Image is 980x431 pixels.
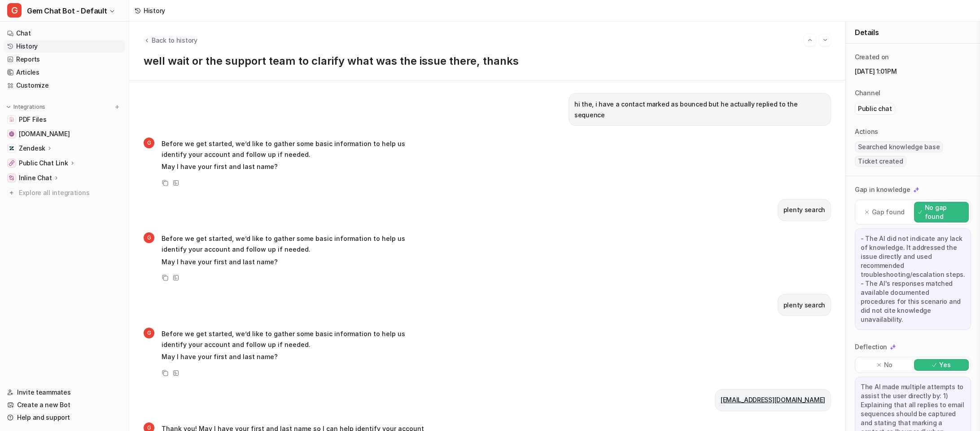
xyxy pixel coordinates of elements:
a: PDF FilesPDF Files [4,113,125,126]
p: No [884,360,892,369]
a: History [4,40,125,53]
p: Actions [855,127,878,136]
img: menu_add.svg [114,104,120,110]
p: plenty search [783,300,825,311]
a: Customize [4,79,125,92]
span: Explore all integrations [19,186,122,200]
img: Previous session [807,36,813,44]
span: Back to history [152,36,197,45]
span: G [7,3,22,18]
p: plenty search [783,204,825,215]
p: [DATE] 1:01PM [855,67,971,76]
img: Zendesk [9,146,14,151]
p: Before we get started, we’d like to gather some basic information to help us identify your accoun... [162,233,424,255]
a: Articles [4,66,125,79]
img: status.gem.com [9,131,14,137]
a: Help and support [4,411,125,424]
img: Next session [822,36,828,44]
button: Go to next session [819,34,831,46]
button: Integrations [4,102,48,111]
p: Channel [855,89,880,98]
div: Details [846,22,980,44]
a: Reports [4,53,125,66]
p: May I have your first and last name? [162,351,424,362]
div: - The AI did not indicate any lack of knowledge. It addressed the issue directly and used recomme... [855,228,971,330]
img: expand menu [5,104,12,110]
a: Explore all integrations [4,187,125,199]
p: Gap found [872,208,905,217]
img: Inline Chat [9,175,14,181]
span: Gem Chat Bot - Default [27,4,107,17]
p: Yes [939,360,950,369]
p: Before we get started, we’d like to gather some basic information to help us identify your accoun... [162,138,424,160]
p: Public chat [858,104,892,113]
p: Deflection [855,342,887,351]
p: well wait or the support team to clarify what was the issue there, thanks [144,55,831,67]
p: May I have your first and last name? [162,161,424,172]
span: PDF Files [19,115,46,124]
p: Inline Chat [19,173,52,182]
p: May I have your first and last name? [162,257,424,267]
img: explore all integrations [7,188,16,197]
p: No gap found [925,203,965,221]
span: [DOMAIN_NAME] [19,129,70,138]
span: G [144,328,154,338]
img: PDF Files [9,117,14,122]
p: Zendesk [19,144,45,153]
div: History [144,6,165,15]
a: [EMAIL_ADDRESS][DOMAIN_NAME] [721,396,825,404]
p: Public Chat Link [19,159,68,168]
a: Chat [4,27,125,40]
span: G [144,138,154,148]
p: Before we get started, we’d like to gather some basic information to help us identify your accoun... [162,329,424,350]
a: Invite teammates [4,386,125,399]
span: Searched knowledge base [855,142,943,152]
button: Go to previous session [804,34,816,46]
p: Created on [855,53,889,62]
p: Integrations [13,103,45,111]
img: Public Chat Link [9,160,14,166]
button: Back to history [144,36,197,45]
p: hi the, i have a contact marked as bounced but he actually replied to the sequence [574,99,825,120]
span: Ticket created [855,156,906,167]
a: Create a new Bot [4,399,125,411]
span: G [144,232,154,243]
a: status.gem.com[DOMAIN_NAME] [4,128,125,140]
p: Gap in knowledge [855,185,910,194]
